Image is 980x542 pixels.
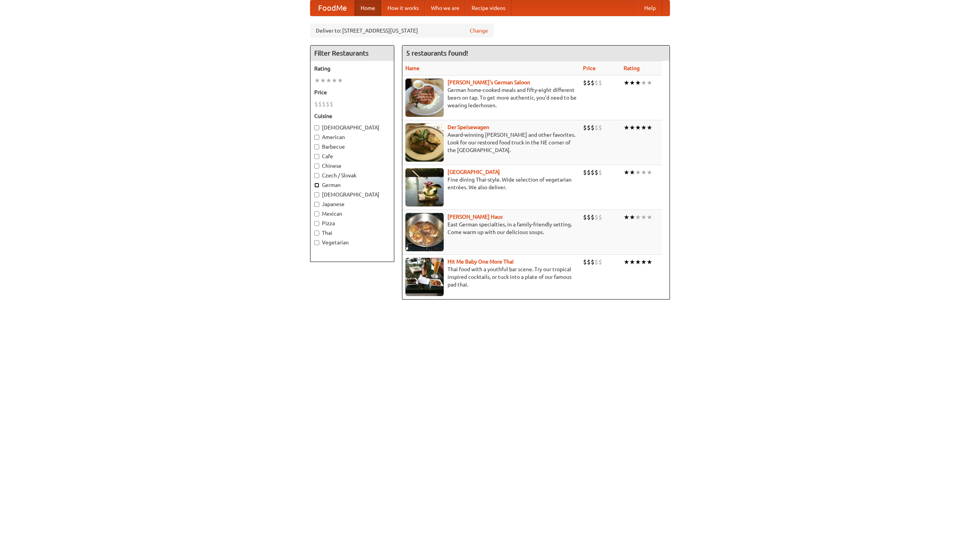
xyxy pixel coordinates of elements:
li: ★ [635,79,641,87]
li: ★ [641,123,647,132]
li: ★ [635,258,641,266]
li: $ [591,79,595,87]
a: Hit Me Baby One More Thai [448,259,514,265]
li: ★ [641,79,647,87]
li: ★ [629,123,635,132]
li: $ [583,213,587,221]
a: [GEOGRAPHIC_DATA] [448,169,500,175]
li: $ [583,258,587,266]
label: American [314,133,390,141]
li: ★ [641,213,647,221]
li: ★ [624,168,629,177]
label: Vegetarian [314,239,390,246]
input: [DEMOGRAPHIC_DATA] [314,125,319,130]
li: ★ [320,76,326,85]
h5: Cuisine [314,112,390,120]
li: $ [595,168,598,177]
input: American [314,135,319,140]
li: $ [587,79,591,87]
div: Deliver to: [STREET_ADDRESS][US_STATE] [310,24,494,38]
label: Pizza [314,219,390,227]
li: ★ [624,79,629,87]
input: Thai [314,231,319,236]
li: ★ [647,258,652,266]
li: $ [595,123,598,132]
li: $ [330,100,333,108]
li: ★ [647,213,652,221]
input: [DEMOGRAPHIC_DATA] [314,192,319,197]
li: $ [598,168,602,177]
a: Help [638,0,662,16]
input: Mexican [314,211,319,216]
li: $ [598,258,602,266]
a: Change [470,27,488,34]
label: Cafe [314,152,390,160]
li: $ [587,213,591,221]
li: ★ [647,168,652,177]
label: Japanese [314,200,390,208]
img: babythai.jpg [405,258,444,296]
img: speisewagen.jpg [405,123,444,162]
a: [PERSON_NAME]'s German Saloon [448,79,530,85]
input: German [314,183,319,188]
a: Der Speisewagen [448,124,489,130]
li: $ [587,258,591,266]
li: $ [326,100,330,108]
li: $ [314,100,318,108]
p: East German specialties, in a family-friendly setting. Come warm up with our delicious soups. [405,221,577,236]
h5: Price [314,88,390,96]
li: $ [591,168,595,177]
a: Who we are [425,0,465,16]
li: $ [318,100,322,108]
li: $ [591,213,595,221]
li: ★ [326,76,332,85]
label: [DEMOGRAPHIC_DATA] [314,124,390,131]
li: ★ [314,76,320,85]
li: $ [583,123,587,132]
li: ★ [624,258,629,266]
li: ★ [629,168,635,177]
p: Thai food with a youthful bar scene. Try our tropical inspired cocktails, or tuck into a plate of... [405,265,577,288]
input: Barbecue [314,144,319,149]
li: ★ [629,79,635,87]
img: kohlhaus.jpg [405,213,444,251]
a: [PERSON_NAME] Haus [448,214,503,220]
li: ★ [641,258,647,266]
h5: Rating [314,65,390,72]
li: ★ [629,213,635,221]
li: ★ [624,123,629,132]
li: $ [595,258,598,266]
label: Czech / Slovak [314,172,390,179]
input: Chinese [314,164,319,169]
a: Name [405,65,420,71]
li: ★ [647,123,652,132]
li: ★ [635,168,641,177]
img: esthers.jpg [405,79,444,117]
li: ★ [647,79,652,87]
p: Award-winning [PERSON_NAME] and other favorites. Look for our restored food truck in the NE corne... [405,131,577,154]
li: $ [591,258,595,266]
li: ★ [337,76,343,85]
li: ★ [629,258,635,266]
label: Mexican [314,210,390,218]
ng-pluralize: 5 restaurants found! [406,49,468,57]
h4: Filter Restaurants [310,46,394,61]
a: FoodMe [310,0,354,16]
li: $ [598,123,602,132]
li: ★ [332,76,337,85]
p: German home-cooked meals and fifty-eight different beers on tap. To get more authentic, you'd nee... [405,86,577,109]
a: Price [583,65,596,71]
img: satay.jpg [405,168,444,206]
li: $ [595,213,598,221]
label: Barbecue [314,143,390,151]
li: $ [583,168,587,177]
a: How it works [381,0,425,16]
input: Czech / Slovak [314,173,319,178]
a: Recipe videos [465,0,511,16]
li: $ [322,100,326,108]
